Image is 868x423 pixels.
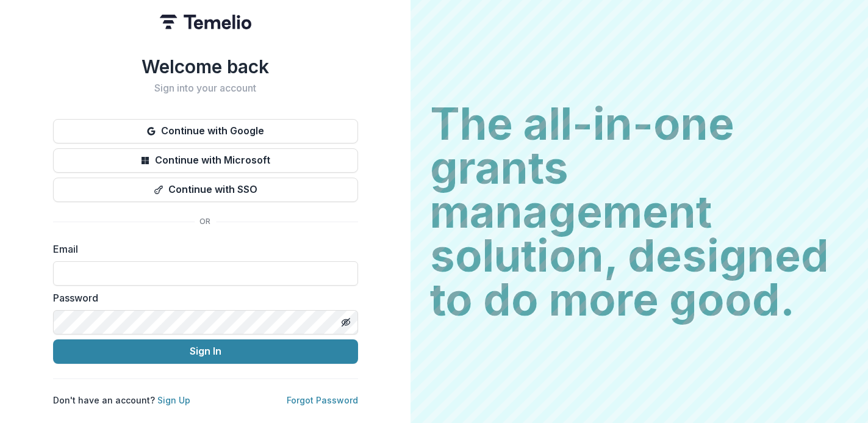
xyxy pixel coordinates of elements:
[53,56,358,78] h1: Welcome back
[53,242,351,256] label: Email
[53,291,351,305] label: Password
[53,82,358,94] h2: Sign into your account
[53,119,358,143] button: Continue with Google
[160,15,251,29] img: Temelio
[157,395,190,405] a: Sign Up
[53,148,358,173] button: Continue with Microsoft
[53,339,358,364] button: Sign In
[287,395,358,405] a: Forgot Password
[53,178,358,202] button: Continue with SSO
[53,394,190,407] p: Don't have an account?
[336,313,356,332] button: Toggle password visibility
